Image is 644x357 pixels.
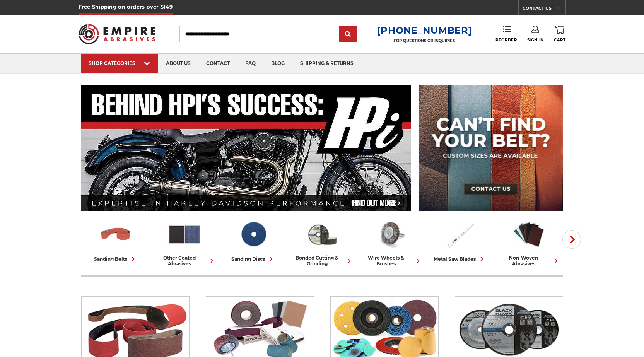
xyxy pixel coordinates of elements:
a: faq [237,54,263,73]
a: CONTACT US [523,4,565,15]
a: contact [198,54,237,73]
img: Empire Abrasives [79,19,156,49]
a: sanding discs [222,218,285,263]
a: shipping & returns [292,54,361,73]
a: metal saw blades [429,218,491,263]
button: Next [562,230,581,249]
img: Banner for an interview featuring Horsepower Inc who makes Harley performance upgrades featured o... [81,85,411,211]
a: Cart [554,26,565,43]
a: blog [263,54,292,73]
span: Sign In [527,38,544,43]
div: SHOP CATEGORIES [89,60,150,66]
span: Cart [554,38,565,43]
div: metal saw blades [434,255,486,263]
a: sanding belts [84,218,147,263]
a: Reorder [495,26,517,42]
div: sanding belts [94,255,137,263]
div: other coated abrasives [153,255,216,266]
img: Bonded Cutting & Grinding [305,218,339,251]
img: Wire Wheels & Brushes [374,218,408,251]
a: [PHONE_NUMBER] [377,25,472,36]
img: Sanding Belts [99,218,133,251]
a: about us [158,54,198,73]
span: Reorder [495,38,517,43]
img: Sanding Discs [236,218,270,251]
div: sanding discs [231,255,275,263]
a: other coated abrasives [153,218,216,266]
div: wire wheels & brushes [360,255,422,266]
div: non-woven abrasives [497,255,560,266]
div: bonded cutting & grinding [291,255,354,266]
a: non-woven abrasives [497,218,560,266]
img: promo banner for custom belts. [419,85,563,211]
img: Metal Saw Blades [443,218,477,251]
a: bonded cutting & grinding [291,218,354,266]
p: FOR QUESTIONS OR INQUIRIES [377,38,472,43]
img: Non-woven Abrasives [512,218,546,251]
a: wire wheels & brushes [360,218,422,266]
img: Other Coated Abrasives [167,218,202,251]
